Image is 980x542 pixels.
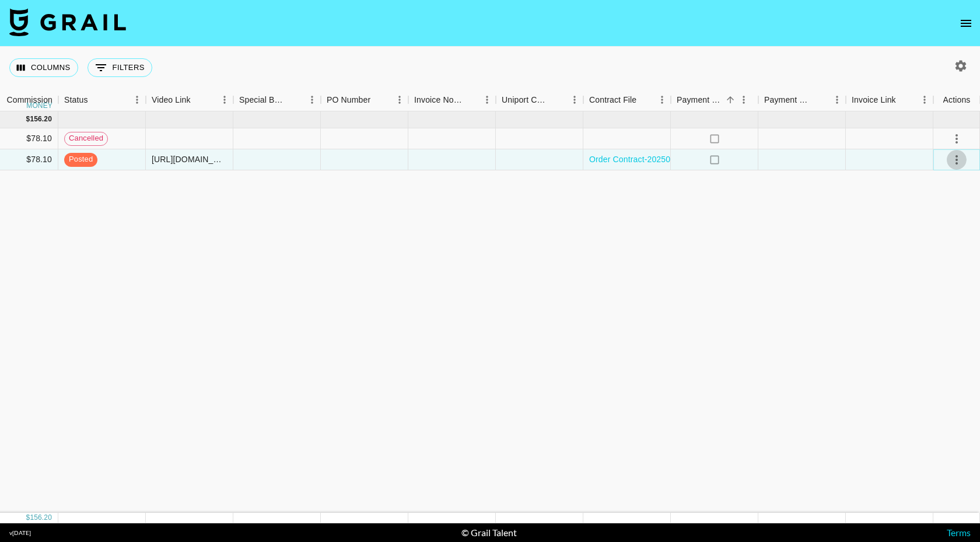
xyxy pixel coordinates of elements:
button: Sort [88,92,104,108]
div: Invoice Notes [414,89,462,111]
div: PO Number [321,89,408,111]
div: Actions [933,89,980,111]
button: Show filters [87,58,152,77]
button: Sort [287,92,303,108]
button: Menu [916,91,933,109]
button: Sort [896,92,912,108]
div: money [26,102,52,109]
div: Special Booking Type [239,89,287,111]
button: Sort [462,92,478,108]
div: Commission [6,89,52,111]
button: Select columns [9,58,78,77]
div: Uniport Contact Email [496,89,583,111]
button: Menu [653,91,671,109]
button: Menu [735,91,752,109]
div: Video Link [146,89,233,111]
button: Menu [303,91,321,109]
div: Status [58,89,146,111]
button: Menu [128,91,146,109]
div: Payment Sent [677,89,722,111]
button: Menu [828,91,846,109]
div: Special Booking Type [233,89,321,111]
div: 156.20 [30,513,52,523]
button: Menu [566,91,583,109]
div: Invoice Link [846,89,933,111]
a: Terms [947,527,971,538]
div: Status [64,89,88,111]
button: Sort [812,92,828,108]
div: Payment Sent [671,89,758,111]
span: cancelled [65,133,107,144]
button: Sort [636,92,653,108]
div: v [DATE] [9,529,31,537]
button: open drawer [954,12,978,35]
button: Sort [722,92,738,108]
div: Payment Sent Date [764,89,812,111]
div: Payment Sent Date [758,89,846,111]
button: Menu [216,91,233,109]
button: Sort [191,92,207,108]
span: posted [64,154,97,165]
button: Menu [391,91,408,109]
div: Video Link [152,89,191,111]
div: Contract File [589,89,636,111]
button: Menu [478,91,496,109]
div: https://www.tiktok.com/@isidora.jelaca_/video/7537261746793303302 / https://www.instagram.com/ree... [152,153,227,165]
button: select merge strategy [947,150,967,170]
div: Invoice Link [852,89,896,111]
div: Uniport Contact Email [502,89,549,111]
button: select merge strategy [947,129,967,149]
div: Invoice Notes [408,89,496,111]
button: Sort [370,92,387,108]
div: $ [26,513,30,523]
img: Grail Talent [9,8,126,36]
div: Actions [943,89,971,111]
a: Order Contract-20250717-signed1.pdf [589,153,730,165]
div: PO Number [327,89,370,111]
div: $ [26,114,30,124]
div: © Grail Talent [461,527,517,538]
button: Sort [549,92,566,108]
div: 156.20 [30,114,52,124]
div: Contract File [583,89,671,111]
